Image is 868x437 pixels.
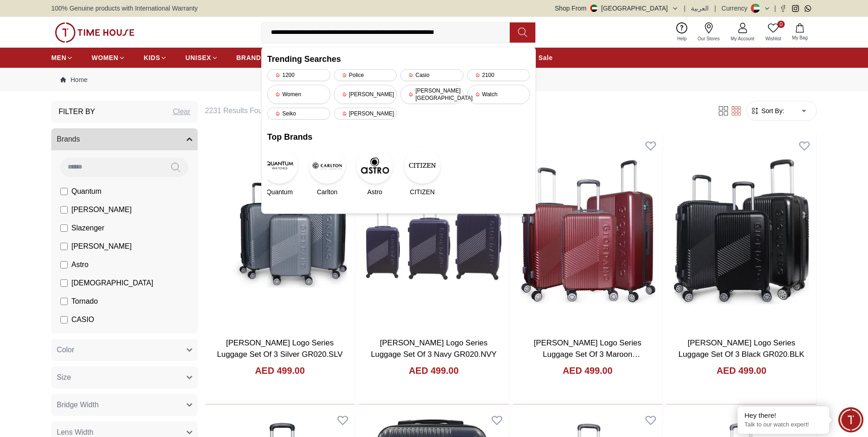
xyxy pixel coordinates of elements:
[371,339,496,359] a: [PERSON_NAME] Logo Series Luggage Set Of 3 Navy GR020.NVY
[513,134,663,330] img: Giordano Logo Series Luggage Set Of 3 Maroon GR020.MRN
[467,85,530,104] div: Watch
[51,49,73,66] a: MEN
[173,106,190,117] div: Clear
[71,314,94,325] span: CASIO
[60,243,68,250] input: [PERSON_NAME]
[267,147,292,197] a: QuantumQuantum
[679,339,804,359] a: [PERSON_NAME] Logo Series Luggage Set Of 3 Black GR020.BLK
[60,298,68,305] input: Tornado
[60,261,68,268] input: Astro
[522,339,657,371] a: [PERSON_NAME] Logo Series Luggage Set Of 3 Maroon [MEDICAL_RECORD_NUMBER].MRN
[788,34,811,41] span: My Bag
[71,278,153,289] span: [DEMOGRAPHIC_DATA]
[804,5,811,12] a: Whatsapp
[744,411,822,420] div: Hey there!
[410,187,435,197] span: CITIZEN
[267,85,330,104] div: Women
[777,21,785,28] span: 0
[760,21,787,44] a: 0Wishlist
[780,5,787,12] a: Facebook
[71,259,88,270] span: Astro
[92,49,125,66] a: WOMEN
[57,399,99,410] span: Bridge Width
[722,4,751,13] div: Currency
[362,147,387,197] a: AstroAstro
[205,134,355,330] img: Giordano Logo Series Luggage Set Of 3 Silver GR020.SLV
[727,35,758,42] span: My Account
[57,372,71,383] span: Size
[60,188,68,195] input: Quantum
[563,364,613,377] h4: AED 499.00
[714,4,716,13] span: |
[267,108,330,120] div: Seiko
[51,366,198,388] button: Size
[334,69,397,81] div: Police
[792,5,799,12] a: Instagram
[60,75,87,84] a: Home
[404,147,441,184] img: CITIZEN
[71,223,104,234] span: Slazenger
[400,85,464,104] div: [PERSON_NAME][GEOGRAPHIC_DATA]
[744,421,822,429] p: Talk to our watch expert!
[467,69,530,81] div: 2100
[762,35,785,42] span: Wishlist
[60,279,68,287] input: [DEMOGRAPHIC_DATA]
[672,21,692,44] a: Help
[144,49,167,66] a: KIDS
[71,296,98,307] span: Tornado
[410,147,435,197] a: CITIZENCITIZEN
[71,333,100,344] span: CITIZEN
[667,134,816,330] img: Giordano Logo Series Luggage Set Of 3 Black GR020.BLK
[409,364,458,377] h4: AED 499.00
[51,394,198,416] button: Bridge Width
[51,4,198,13] span: 100% Genuine products with International Warranty
[267,131,530,143] h2: Top Brands
[590,5,598,12] img: United Arab Emirates
[60,206,68,213] input: [PERSON_NAME]
[57,344,74,355] span: Color
[266,187,293,197] span: Quantum
[92,53,119,62] span: WOMEN
[60,316,68,323] input: CASIO
[51,68,817,92] nav: Breadcrumb
[760,106,784,115] span: Sort By:
[317,187,337,197] span: Carlton
[750,106,784,115] button: Sort By:
[309,147,345,184] img: Carlton
[217,339,343,359] a: [PERSON_NAME] Logo Series Luggage Set Of 3 Silver GR020.SLV
[71,204,132,215] span: [PERSON_NAME]
[57,134,80,145] span: Brands
[255,364,305,377] h4: AED 499.00
[205,105,706,116] h6: 2231 Results Found
[261,147,298,184] img: Quantum
[787,22,813,43] button: My Bag
[59,106,95,117] h3: Filter By
[774,4,776,13] span: |
[237,49,266,66] a: BRANDS
[51,53,66,62] span: MEN
[51,128,198,150] button: Brands
[267,69,330,81] div: 1200
[400,69,464,81] div: Casio
[144,53,160,62] span: KIDS
[55,22,135,43] img: ...
[691,4,709,13] button: العربية
[674,35,690,42] span: Help
[185,53,211,62] span: UNISEX
[684,4,686,13] span: |
[71,186,102,197] span: Quantum
[60,224,68,232] input: Slazenger
[71,241,132,252] span: [PERSON_NAME]
[356,147,393,184] img: Astro
[51,339,198,361] button: Color
[315,147,340,197] a: CarltonCarlton
[717,364,766,377] h4: AED 499.00
[692,21,725,44] a: Our Stores
[237,53,266,62] span: BRANDS
[185,49,218,66] a: UNISEX
[359,134,508,330] img: Giordano Logo Series Luggage Set Of 3 Navy GR020.NVY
